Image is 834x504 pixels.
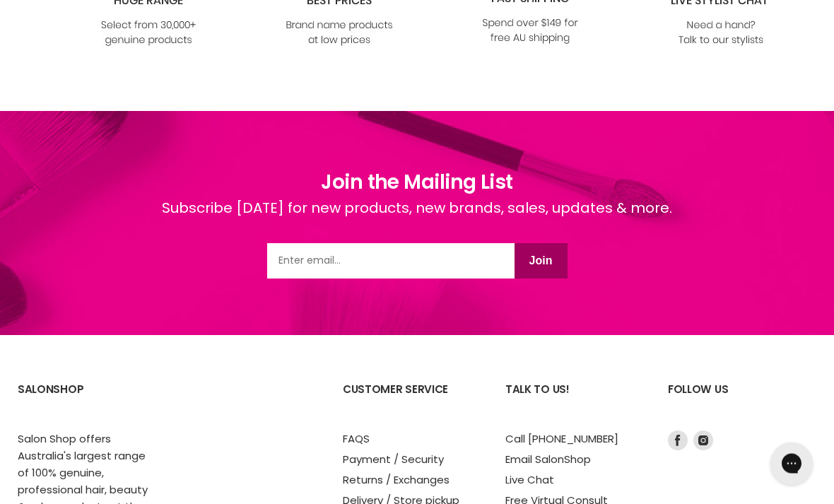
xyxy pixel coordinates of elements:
[343,432,370,447] a: FAQS
[505,432,618,447] a: Call [PHONE_NUMBER]
[343,373,477,431] h2: Customer Service
[343,473,450,488] a: Returns / Exchanges
[267,244,515,279] input: Email
[18,373,152,431] h2: SalonShop
[505,373,640,431] h2: Talk to us!
[162,198,672,244] div: Subscribe [DATE] for new products, new brands, sales, updates & more.
[668,373,816,431] h2: Follow us
[343,452,444,467] a: Payment / Security
[505,452,591,467] a: Email SalonShop
[505,473,554,488] a: Live Chat
[515,244,568,279] button: Join
[763,438,820,490] iframe: Gorgias live chat messenger
[162,168,672,198] h1: Join the Mailing List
